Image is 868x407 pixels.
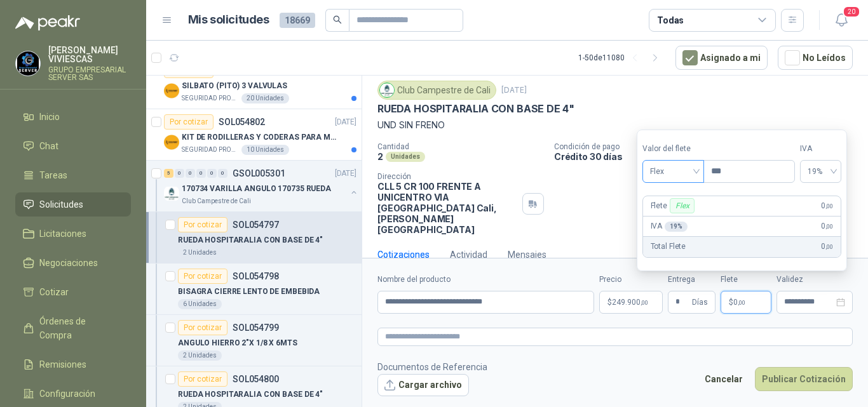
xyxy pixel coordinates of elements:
[738,299,745,306] span: ,00
[146,58,362,109] a: Por cotizarSOL054803[DATE] Company LogoSILBATO (PITO) 3 VALVULASSEGURIDAD PROVISER LTDA20 Unidades
[146,264,362,315] a: Por cotizarSOL054798BISAGRA CIERRE LENTO DE EMBEBIDA6 Unidades
[233,323,279,332] p: SOL054799
[233,169,285,178] p: GSOL005301
[377,374,469,397] button: Cargar archivo
[39,285,69,299] span: Cotizar
[15,382,131,406] a: Configuración
[721,291,771,314] p: $ 0,00
[821,220,832,232] span: 0
[450,248,487,262] div: Actividad
[182,196,251,206] p: Club Campestre de Cali
[178,337,297,349] p: ANGULO HIERRO 2"X 1/8 X 6MTS
[380,83,394,97] img: Company Logo
[599,291,663,314] p: $249.900,00
[16,51,40,76] img: Company Logo
[825,243,833,250] span: ,00
[821,200,832,212] span: 0
[386,152,425,162] div: Unidades
[178,371,227,387] div: Por cotizar
[280,13,315,28] span: 18669
[182,80,287,92] p: SILBATO (PITO) 3 VALVULAS
[15,280,131,304] a: Cotizar
[164,83,179,98] img: Company Logo
[776,274,853,286] label: Validez
[612,298,648,306] span: 249.900
[15,251,131,275] a: Negociaciones
[146,315,362,366] a: Por cotizarSOL054799ANGULO HIERRO 2"X 1/8 X 6MTS2 Unidades
[641,299,648,306] span: ,00
[164,186,179,201] img: Company Logo
[48,46,131,63] p: [PERSON_NAME] VIVIESCAS
[830,9,853,32] button: 20
[670,198,695,213] div: Flex
[508,248,546,262] div: Mensajes
[39,168,67,182] span: Tareas
[335,168,356,180] p: [DATE]
[15,15,80,30] img: Logo peakr
[599,274,663,286] label: Precio
[233,220,279,229] p: SOL054797
[721,274,771,286] label: Flete
[241,145,289,155] div: 10 Unidades
[651,220,688,232] p: IVA
[178,217,227,232] div: Por cotizar
[335,116,356,128] p: [DATE]
[39,387,95,401] span: Configuración
[825,223,833,230] span: ,00
[39,227,86,241] span: Licitaciones
[377,81,496,100] div: Club Campestre de Cali
[146,109,362,161] a: Por cotizarSOL054802[DATE] Company LogoKIT DE RODILLERAS Y CODERAS PARA MOTORIZADOSEGURIDAD PROVI...
[39,256,98,270] span: Negociaciones
[207,169,217,178] div: 0
[377,181,517,235] p: CLL 5 CR 100 FRENTE A UNICENTRO VIA [GEOGRAPHIC_DATA] Cali , [PERSON_NAME][GEOGRAPHIC_DATA]
[733,298,745,306] span: 0
[39,357,86,371] span: Remisiones
[642,143,703,155] label: Valor del flete
[241,93,289,103] div: 20 Unidades
[39,197,83,211] span: Solicitudes
[333,15,342,24] span: search
[692,291,708,313] span: Días
[146,212,362,264] a: Por cotizarSOL054797RUEDA HOSPITARALIA CON BASE DE 4"2 Unidades
[778,46,853,70] button: No Leídos
[218,169,227,178] div: 0
[698,367,750,391] button: Cancelar
[554,151,863,162] p: Crédito 30 días
[377,274,594,286] label: Nombre del producto
[377,118,853,132] p: UND SIN FRENO
[186,169,195,178] div: 0
[39,110,60,124] span: Inicio
[729,298,733,306] span: $
[651,241,686,253] p: Total Flete
[15,222,131,246] a: Licitaciones
[578,48,665,68] div: 1 - 50 de 11080
[178,299,222,309] div: 6 Unidades
[808,162,834,181] span: 19%
[675,46,768,70] button: Asignado a mi
[178,320,227,335] div: Por cotizar
[821,241,832,253] span: 0
[800,143,841,155] label: IVA
[219,117,265,126] p: SOL054802
[554,142,863,151] p: Condición de pago
[377,151,383,162] p: 2
[233,375,279,384] p: SOL054800
[843,6,860,18] span: 20
[755,367,853,391] button: Publicar Cotización
[39,139,58,153] span: Chat
[39,314,119,342] span: Órdenes de Compra
[48,66,131,81] p: GRUPO EMPRESARIAL SERVER SAS
[15,352,131,377] a: Remisiones
[164,135,179,150] img: Company Logo
[175,169,184,178] div: 0
[182,131,340,143] p: KIT DE RODILLERAS Y CODERAS PARA MOTORIZADO
[178,286,320,298] p: BISAGRA CIERRE LENTO DE EMBEBIDA
[178,248,222,258] div: 2 Unidades
[188,11,269,29] h1: Mis solicitudes
[182,93,239,103] p: SEGURIDAD PROVISER LTDA
[196,169,206,178] div: 0
[182,183,331,195] p: 170734 VARILLA ANGULO 170735 RUEDA
[164,114,214,130] div: Por cotizar
[182,145,239,155] p: SEGURIDAD PROVISER LTDA
[178,350,222,361] div: 2 Unidades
